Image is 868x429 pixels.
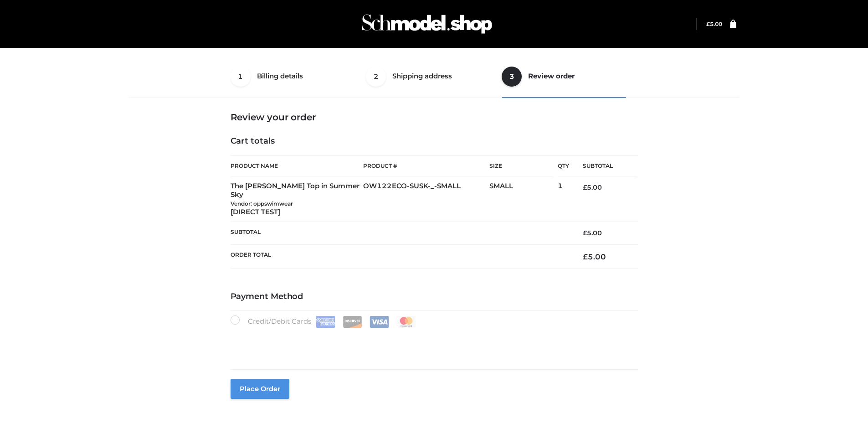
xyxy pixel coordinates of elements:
td: SMALL [489,176,558,222]
th: Order Total [231,244,570,269]
img: Discover [343,316,362,328]
td: The [PERSON_NAME] Top in Summer Sky [DIRECT TEST] [231,176,364,222]
img: Visa [370,316,389,328]
button: Place order [231,379,289,399]
td: OW122ECO-SUSK-_-SMALL [363,176,489,222]
th: Product Name [231,155,364,176]
th: Size [489,156,553,176]
h3: Review your order [231,112,638,123]
bdi: 5.00 [706,21,722,27]
span: £ [583,183,587,191]
th: Subtotal [569,156,637,176]
th: Subtotal [231,222,570,244]
td: 1 [558,176,569,222]
span: £ [583,229,587,237]
span: £ [706,21,710,27]
bdi: 5.00 [583,183,602,191]
img: Schmodel Admin 964 [359,6,495,42]
iframe: Secure payment input frame [229,326,636,359]
th: Product # [363,155,489,176]
span: £ [583,252,588,261]
bdi: 5.00 [583,252,606,261]
bdi: 5.00 [583,229,602,237]
small: Vendor: oppswimwear [231,200,293,207]
th: Qty [558,155,569,176]
h4: Cart totals [231,136,638,146]
h4: Payment Method [231,292,638,302]
a: £5.00 [706,21,722,27]
img: Amex [316,316,335,328]
label: Credit/Debit Cards [231,315,417,328]
img: Mastercard [396,316,416,328]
